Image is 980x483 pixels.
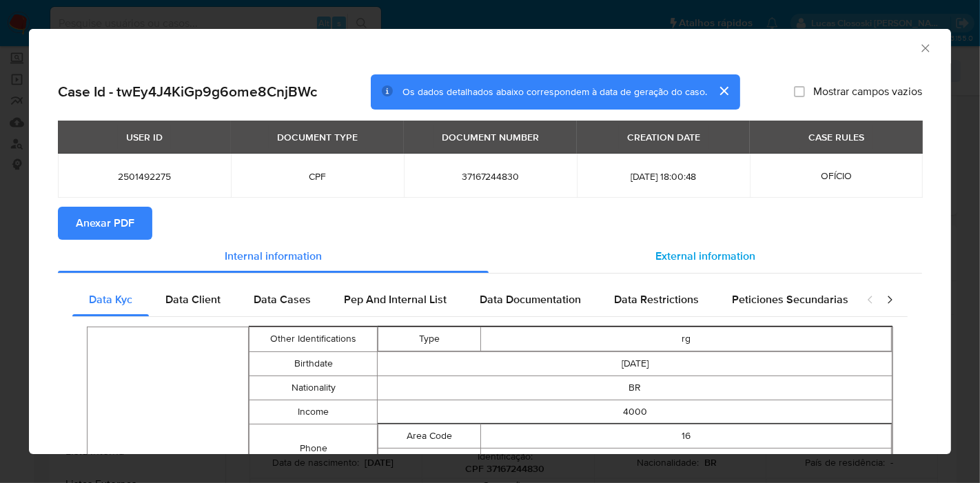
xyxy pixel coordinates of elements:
span: Anexar PDF [76,208,134,238]
div: Detailed internal info [72,283,853,316]
span: Data Cases [254,291,311,307]
span: Data Restrictions [614,291,699,307]
td: Number [378,448,481,472]
span: Mostrar campos vazios [813,85,922,99]
span: OFÍCIO [821,169,852,183]
input: Mostrar campos vazios [794,86,805,97]
button: Anexar PDF [58,207,152,240]
td: 4000 [378,400,892,424]
td: Other Identifications [249,327,378,351]
span: 37167244830 [420,170,560,183]
td: rg [481,327,892,351]
h2: Case Id - twEy4J4KiGp9g6ome8CnjBWc [58,83,317,101]
td: Income [249,400,378,424]
span: Pep And Internal List [344,291,447,307]
div: USER ID [118,125,171,149]
span: 2501492275 [74,170,214,183]
td: Nationality [249,376,378,400]
span: [DATE] 18:00:48 [593,170,733,183]
td: Type [378,327,481,351]
div: closure-recommendation-modal [29,29,951,454]
td: BR [378,376,892,400]
span: CPF [247,170,387,183]
span: Data Client [165,291,221,307]
div: DOCUMENT NUMBER [433,125,547,149]
span: Data Kyc [89,291,132,307]
span: Os dados detalhados abaixo correspondem à data de geração do caso. [402,85,707,99]
td: [DATE] [378,351,892,376]
div: CASE RULES [800,125,872,149]
div: Detailed info [58,240,922,273]
span: Data Documentation [480,291,581,307]
td: Birthdate [249,351,378,376]
td: 996291765 [481,448,892,472]
span: Peticiones Secundarias [732,291,848,307]
span: Internal information [225,248,322,264]
div: CREATION DATE [619,125,708,149]
button: cerrar [707,74,740,107]
td: Area Code [378,424,481,448]
td: Phone [249,424,378,473]
button: Fechar a janela [919,41,931,54]
td: 16 [481,424,892,448]
span: External information [655,248,755,264]
div: DOCUMENT TYPE [269,125,366,149]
